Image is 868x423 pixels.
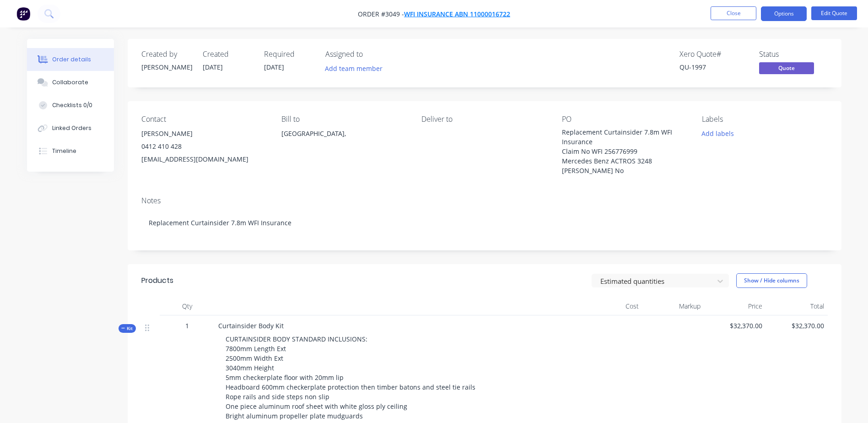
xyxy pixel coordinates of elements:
div: [GEOGRAPHIC_DATA], [281,127,407,140]
span: $32,370.00 [770,321,824,331]
div: Created by [141,50,192,59]
span: Quote [759,62,814,74]
span: Kit [121,325,133,332]
div: PO [562,115,687,124]
span: $32,370.00 [708,321,762,331]
div: Contact [141,115,267,124]
div: Checklists 0/0 [52,101,92,109]
div: Required [264,50,314,59]
button: Collaborate [27,71,114,94]
div: Replacement Curtainsider 7.8m WFI Insurance [141,209,828,237]
div: Qty [160,297,215,315]
div: [PERSON_NAME]0412 410 428[EMAIL_ADDRESS][DOMAIN_NAME] [141,127,267,166]
a: WFI Insurance ABN 11000016722 [404,10,510,18]
div: Collaborate [52,78,88,87]
span: Order #3049 - [358,10,404,18]
div: [GEOGRAPHIC_DATA], [281,127,407,157]
div: Cost [581,297,642,315]
button: Show / Hide columns [736,273,807,288]
div: Status [759,50,828,59]
div: Products [141,275,173,286]
div: Order details [52,55,91,64]
img: Factory [16,7,30,21]
div: 0412 410 428 [141,140,267,153]
div: Deliver to [421,115,547,124]
button: Add labels [697,127,739,140]
div: [PERSON_NAME] [141,62,192,72]
button: Kit [119,324,136,333]
button: Timeline [27,140,114,163]
div: Xero Quote # [679,50,748,59]
div: [PERSON_NAME] [141,127,267,140]
button: Add team member [320,62,387,75]
div: Labels [702,115,827,124]
div: Markup [642,297,704,315]
button: Close [711,6,756,20]
button: Edit Quote [811,6,857,20]
button: Order details [27,48,114,71]
button: Linked Orders [27,117,114,140]
button: Add team member [325,62,388,75]
span: [DATE] [264,63,284,71]
div: Price [704,297,766,315]
div: [EMAIL_ADDRESS][DOMAIN_NAME] [141,153,267,166]
span: [DATE] [203,63,223,71]
div: Notes [141,196,828,205]
div: Timeline [52,147,76,155]
div: Linked Orders [52,124,92,132]
div: Total [766,297,828,315]
div: Replacement Curtainsider 7.8m WFI Insurance Claim No WFI 256776999 Mercedes Benz ACTROS 3248 [PER... [562,127,676,175]
button: Options [761,6,807,21]
div: Assigned to [325,50,417,59]
span: Curtainsider Body Kit [218,321,284,330]
button: Checklists 0/0 [27,94,114,117]
div: Bill to [281,115,407,124]
span: 1 [185,321,189,331]
div: QU-1997 [679,62,748,72]
div: Created [203,50,253,59]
